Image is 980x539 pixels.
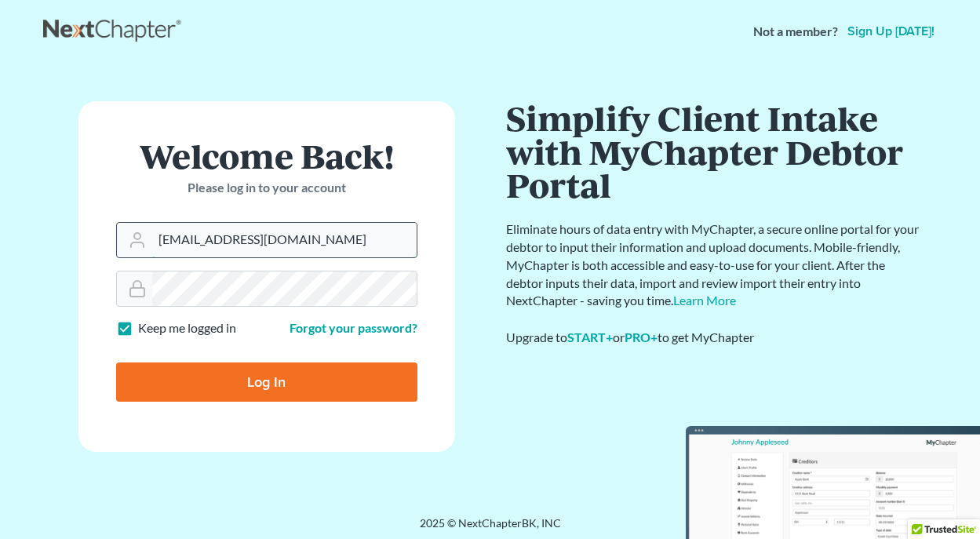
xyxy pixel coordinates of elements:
a: Learn More [673,293,736,308]
h1: Welcome Back! [116,139,417,173]
a: Sign up [DATE]! [844,25,938,38]
p: Eliminate hours of data entry with MyChapter, a secure online portal for your debtor to input the... [506,220,922,310]
div: Upgrade to or to get MyChapter [506,329,922,347]
h1: Simplify Client Intake with MyChapter Debtor Portal [506,101,922,202]
input: Email Address [152,223,417,257]
a: START+ [567,330,613,344]
a: PRO+ [625,330,658,344]
strong: Not a member? [753,23,838,41]
p: Please log in to your account [116,179,417,197]
input: Log In [116,362,417,402]
label: Keep me logged in [138,319,236,337]
a: Forgot your password? [290,320,417,335]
